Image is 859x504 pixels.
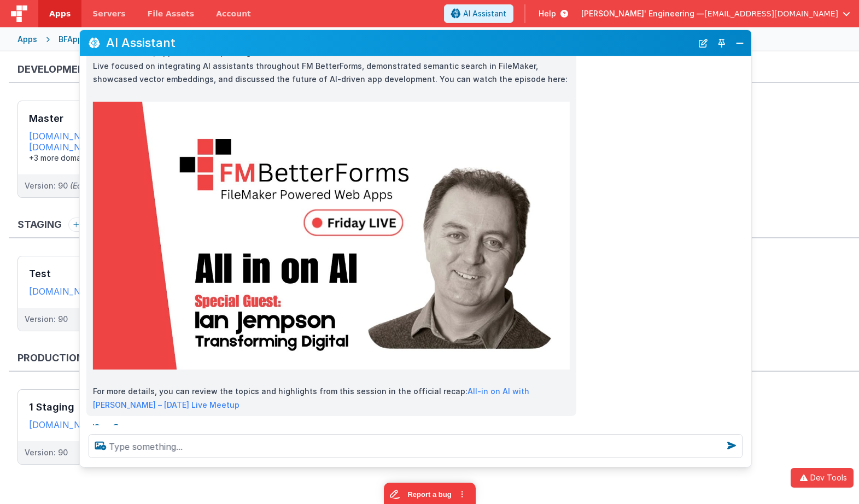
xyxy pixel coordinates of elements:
[49,8,71,19] span: Apps
[791,468,854,488] button: Dev Tools
[68,218,98,232] button: New
[704,8,838,19] span: [EMAIL_ADDRESS][DOMAIN_NAME]
[70,181,99,190] span: (Edited)
[581,8,704,19] span: [PERSON_NAME]' Engineering —
[59,34,83,45] div: BFApp
[17,219,62,230] h3: Staging
[29,419,113,430] a: [DOMAIN_NAME]
[714,36,729,51] button: Toggle Pin
[93,46,570,86] p: [PERSON_NAME] appeared as a special guest on a [DATE] Live session titled "All-in on AI with [PER...
[25,314,68,325] div: Version: 90
[17,64,92,75] h3: Development
[25,447,68,458] div: Version: 90
[29,268,147,279] h3: Test
[93,102,570,370] img: maxresdefault.jpg
[17,353,84,364] h3: Production
[92,8,125,19] span: Servers
[29,142,113,153] a: [DOMAIN_NAME]
[106,36,692,49] h2: AI Assistant
[29,113,147,124] h3: Master
[17,34,37,45] div: Apps
[93,386,529,409] a: All-in on AI with [PERSON_NAME] – [DATE] Live Meetup
[93,385,570,412] p: For more details, you can review the topics and highlights from this session in the official recap:
[581,8,850,19] button: [PERSON_NAME]' Engineering — [EMAIL_ADDRESS][DOMAIN_NAME]
[148,8,195,19] span: File Assets
[444,4,513,23] button: AI Assistant
[539,8,556,19] span: Help
[696,36,711,51] button: New Chat
[29,131,113,142] a: [DOMAIN_NAME]
[29,286,113,297] a: [DOMAIN_NAME]
[29,153,181,163] div: +3 more domains
[29,402,147,413] h3: 1 Staging
[25,180,99,191] div: Version: 90
[463,8,506,19] span: AI Assistant
[733,36,747,51] button: Close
